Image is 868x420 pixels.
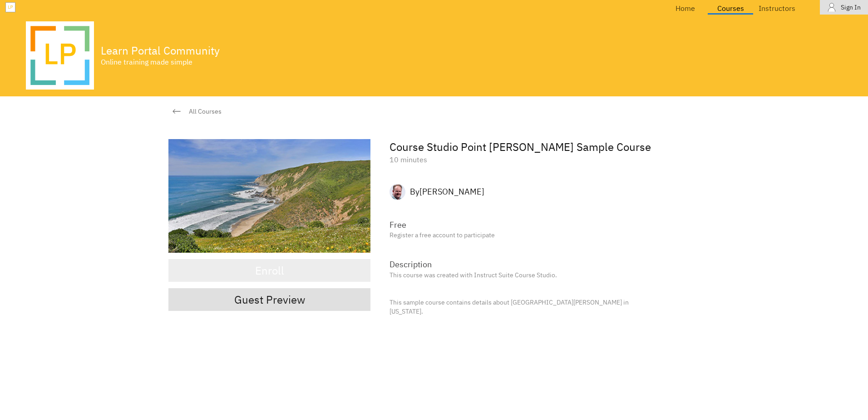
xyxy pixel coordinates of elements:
[168,139,370,253] img: Course Studio Point Reyes Sample Course preview
[189,106,222,117] div: All Courses
[234,290,305,309] div: Guest Preview
[390,219,662,231] div: Free
[759,2,795,15] span: Instructors
[168,288,370,311] button: Guest Preview
[168,103,225,120] button: All Courses
[390,139,656,155] div: Course Studio Point [PERSON_NAME] Sample Course
[390,259,662,270] div: Description
[101,58,220,66] div: Online training made simple
[255,261,284,280] div: Enroll
[168,259,370,282] button: Enroll
[390,184,405,200] img: avatar
[841,2,861,13] div: Sign In
[26,21,94,90] img: avatar
[390,230,662,240] div: Register a free account to participate
[410,186,484,198] div: By [PERSON_NAME]
[390,155,662,165] div: 10 minutes
[713,2,748,15] span: Courses
[668,2,702,15] span: Home
[390,270,662,316] div: This course was created with Instruct Suite Course Studio. This sample course contains details ab...
[101,45,220,55] div: Learn Portal Community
